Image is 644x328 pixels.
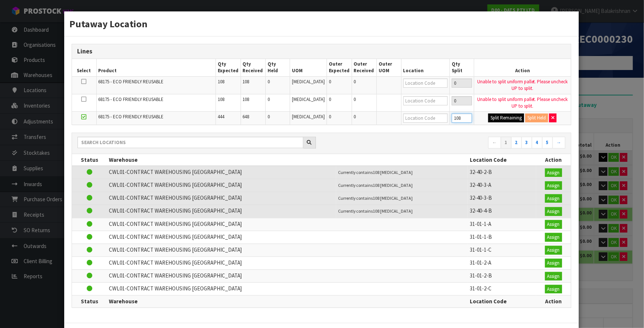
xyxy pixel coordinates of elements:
[107,296,336,307] th: Warehouse
[468,205,536,218] td: 32-40-4-B
[107,166,336,179] td: CWL01-CONTRACT WAREHOUSING [GEOGRAPHIC_DATA]
[373,195,413,201] span: 108 [MEDICAL_DATA]
[468,166,536,179] td: 32-40-2-B
[450,59,474,76] th: Qty Split
[243,78,249,85] span: 108
[545,181,562,190] button: Assign
[268,96,270,102] span: 0
[545,168,562,177] button: Assign
[329,96,331,102] span: 0
[477,78,568,91] span: Unable to split uniform pallet. Please uncheck UP to split.
[352,59,377,76] th: Outer Received
[107,231,336,244] td: CWL01-CONTRACT WAREHOUSING [GEOGRAPHIC_DATA]
[72,154,107,166] th: Status
[266,59,290,76] th: Qty Held
[452,96,472,105] input: Qty Putaway
[218,114,224,120] span: 444
[243,114,249,120] span: 648
[241,59,266,76] th: Qty Received
[107,192,336,205] td: CWL01-CONTRACT WAREHOUSING [GEOGRAPHIC_DATA]
[468,179,536,192] td: 32-40-3-A
[292,78,325,85] span: [MEDICAL_DATA]
[268,78,270,85] span: 0
[552,137,565,149] a: →
[373,208,413,214] span: 108 [MEDICAL_DATA]
[536,154,571,166] th: Action
[107,205,336,218] td: CWL01-CONTRACT WAREHOUSING [GEOGRAPHIC_DATA]
[401,59,450,76] th: Location
[290,59,327,76] th: UOM
[488,114,524,122] button: Split Remaining
[338,170,413,175] small: Currently contains
[99,96,164,102] span: 68175 - ECO FRIENDLY REUSABLE
[477,96,568,109] span: Unable to split uniform pallet. Please uncheck UP to split.
[107,244,336,257] td: CWL01-CONTRACT WAREHOUSING [GEOGRAPHIC_DATA]
[468,257,536,269] td: 31-01-2-A
[545,207,562,216] button: Assign
[78,137,303,148] input: Search locations
[511,137,522,149] a: 2
[218,78,224,85] span: 108
[545,246,562,255] button: Assign
[338,208,413,214] small: Currently contains
[292,114,325,120] span: [MEDICAL_DATA]
[468,154,536,166] th: Location Code
[338,195,413,201] small: Currently contains
[452,114,472,123] input: Qty Putaway
[474,59,571,76] th: Action
[468,283,536,296] td: 31-01-2-C
[545,285,562,294] button: Assign
[545,194,562,203] button: Assign
[354,96,356,102] span: 0
[373,182,413,188] span: 108 [MEDICAL_DATA]
[403,96,448,105] input: Location Code
[373,170,413,175] span: 108 [MEDICAL_DATA]
[545,233,562,242] button: Assign
[243,96,249,102] span: 108
[107,269,336,282] td: CWL01-CONTRACT WAREHOUSING [GEOGRAPHIC_DATA]
[354,78,356,85] span: 0
[107,179,336,192] td: CWL01-CONTRACT WAREHOUSING [GEOGRAPHIC_DATA]
[521,137,532,149] a: 3
[468,231,536,244] td: 31-01-1-B
[468,244,536,257] td: 31-01-1-C
[536,296,571,307] th: Action
[545,272,562,281] button: Assign
[354,114,356,120] span: 0
[545,220,562,229] button: Assign
[329,78,331,85] span: 0
[268,114,270,120] span: 0
[327,137,565,150] nav: Page navigation
[501,137,512,149] a: 1
[292,96,325,102] span: [MEDICAL_DATA]
[107,283,336,296] td: CWL01-CONTRACT WAREHOUSING [GEOGRAPHIC_DATA]
[452,78,472,88] input: Qty Putaway
[99,114,164,120] span: 68175 - ECO FRIENDLY REUSABLE
[72,296,107,307] th: Status
[216,59,241,76] th: Qty Expected
[488,137,501,149] a: ←
[96,59,216,76] th: Product
[78,48,565,55] h3: Lines
[403,78,448,88] input: Location Code
[72,59,97,76] th: Select
[218,96,224,102] span: 108
[338,182,413,188] small: Currently contains
[329,114,331,120] span: 0
[327,59,352,76] th: Outer Expected
[107,257,336,269] td: CWL01-CONTRACT WAREHOUSING [GEOGRAPHIC_DATA]
[403,114,448,123] input: Location Code
[468,192,536,205] td: 32-40-3-B
[70,17,573,31] h3: Putaway Location
[525,114,548,122] button: Split Held
[468,218,536,231] td: 31-01-1-A
[468,296,536,307] th: Location Code
[532,137,543,149] a: 4
[545,259,562,268] button: Assign
[107,154,336,166] th: Warehouse
[468,269,536,282] td: 31-01-2-B
[377,59,401,76] th: Outer UOM
[107,218,336,231] td: CWL01-CONTRACT WAREHOUSING [GEOGRAPHIC_DATA]
[99,78,164,85] span: 68175 - ECO FRIENDLY REUSABLE
[542,137,553,149] a: 5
